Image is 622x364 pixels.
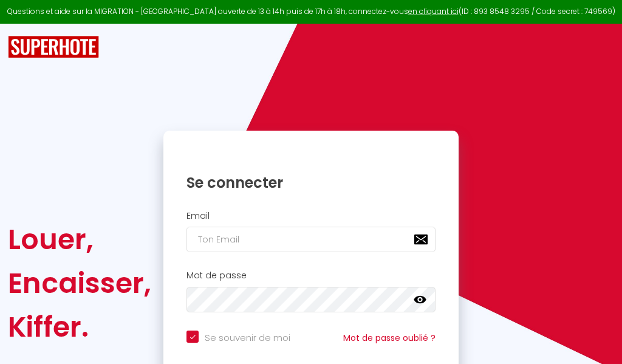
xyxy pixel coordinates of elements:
a: Mot de passe oublié ? [343,332,436,344]
div: Louer, [8,218,151,261]
a: en cliquant ici [408,6,459,16]
input: Ton Email [186,227,436,252]
h1: Se connecter [186,173,436,192]
h2: Email [186,211,436,221]
div: Kiffer. [8,305,151,349]
div: Encaisser, [8,261,151,305]
h2: Mot de passe [186,270,436,281]
img: SuperHote logo [8,36,99,58]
